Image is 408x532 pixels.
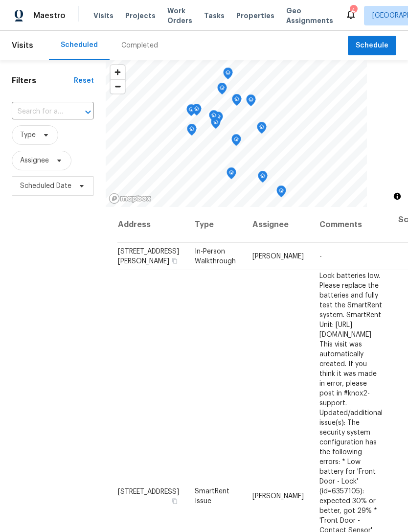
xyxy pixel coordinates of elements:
[106,60,367,207] canvas: Map
[187,207,245,243] th: Type
[231,134,241,149] div: Map marker
[232,94,242,109] div: Map marker
[117,207,187,243] th: Address
[74,76,94,86] div: Reset
[252,253,304,260] span: [PERSON_NAME]
[319,253,322,260] span: -
[12,104,67,119] input: Search for an address...
[20,156,49,165] span: Assignee
[118,248,179,265] span: [STREET_ADDRESS][PERSON_NAME]
[223,68,233,83] div: Map marker
[209,110,219,125] div: Map marker
[217,83,227,98] div: Map marker
[236,11,274,21] span: Properties
[170,256,179,265] button: Copy Address
[286,6,333,25] span: Geo Assignments
[350,6,357,16] div: 4
[276,185,286,201] div: Map marker
[348,36,396,56] button: Schedule
[356,40,388,52] span: Schedule
[20,181,71,191] span: Scheduled Date
[111,65,125,79] button: Zoom in
[245,207,312,243] th: Assignee
[195,487,229,504] span: SmartRent Issue
[187,124,197,139] div: Map marker
[12,76,74,86] h1: Filters
[33,11,66,21] span: Maestro
[391,190,403,202] button: Toggle attribution
[93,11,113,21] span: Visits
[258,171,268,186] div: Map marker
[12,35,33,56] span: Visits
[257,122,267,137] div: Map marker
[109,193,152,204] a: Mapbox homepage
[111,79,125,93] button: Zoom out
[121,41,158,50] div: Completed
[312,207,390,243] th: Comments
[252,492,304,499] span: [PERSON_NAME]
[192,104,202,119] div: Map marker
[227,167,236,183] div: Map marker
[81,105,95,119] button: Open
[170,496,179,505] button: Copy Address
[125,11,156,21] span: Projects
[204,12,225,19] span: Tasks
[246,94,256,110] div: Map marker
[167,6,192,25] span: Work Orders
[195,248,236,265] span: In-Person Walkthrough
[186,104,196,119] div: Map marker
[394,191,400,202] span: Toggle attribution
[20,130,36,140] span: Type
[118,488,179,495] span: [STREET_ADDRESS]
[61,40,98,50] div: Scheduled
